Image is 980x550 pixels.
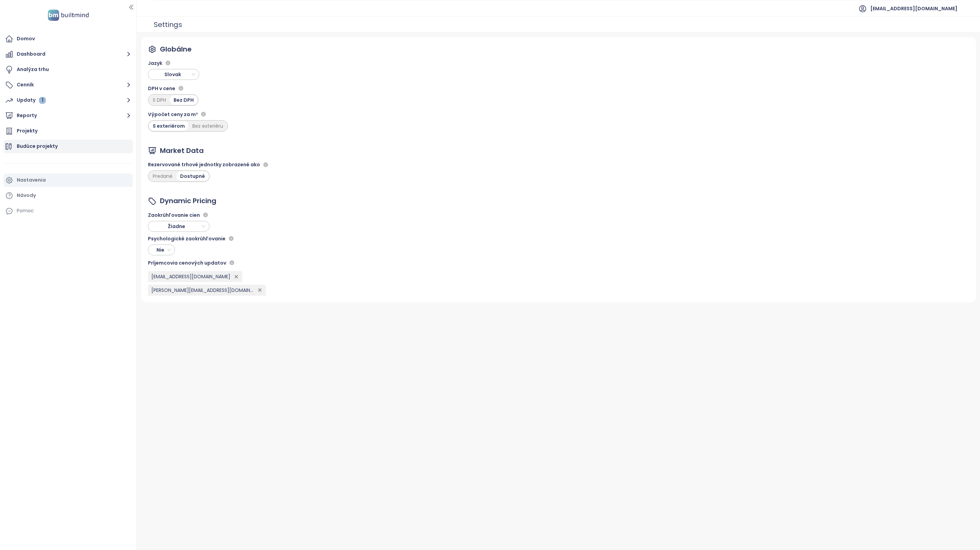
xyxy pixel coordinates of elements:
div: DPH v cene [148,84,228,93]
div: Analýza trhu [17,65,49,74]
img: logo [46,8,91,22]
div: Nastavenia [17,176,46,184]
div: Pomoc [17,207,34,215]
div: Market Data [160,145,204,156]
div: Pomoc [3,204,133,218]
div: Zaokrúhľovanie cien [148,211,266,219]
span: Nie [150,245,171,255]
div: Príjemcovia cenových updatov [148,259,266,267]
div: S exteriérom [149,121,189,131]
a: Analýza trhu [3,63,133,76]
div: Bez DPH [170,95,198,105]
a: Domov [3,32,133,46]
button: Dashboard [3,47,133,61]
div: Rezervované trhové jednotky zobrazené ako [148,160,270,169]
span: Žiadne [150,221,205,231]
div: Globálne [160,44,192,55]
div: Výpočet ceny za m² [148,110,228,118]
div: Dynamic Pricing [160,196,216,206]
div: Predané [149,171,176,181]
button: Reporty [3,109,133,123]
span: [EMAIL_ADDRESS][DOMAIN_NAME] [870,0,957,17]
div: Jazyk [148,59,228,67]
div: Projekty [17,127,38,135]
span: [PERSON_NAME][EMAIL_ADDRESS][DOMAIN_NAME] [151,286,254,294]
span: [EMAIL_ADDRESS][DOMAIN_NAME] [151,273,230,280]
a: Projekty [3,124,133,138]
div: Bez exteriéru [189,121,227,131]
div: S DPH [149,95,170,105]
div: Psychologické zaokrúhľovanie [148,235,266,243]
a: Budúce projekty [3,140,133,153]
div: Updaty [17,96,46,104]
div: Dostupné [176,171,209,181]
div: Settings [154,18,182,31]
div: Domov [17,34,35,43]
div: Návody [17,191,36,200]
div: Budúce projekty [17,142,58,151]
button: Cenník [3,78,133,92]
a: Návody [3,189,133,202]
div: 1 [39,97,46,104]
a: Nastavenia [3,173,133,187]
span: Slovak [150,69,198,80]
button: Updaty 1 [3,94,133,107]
